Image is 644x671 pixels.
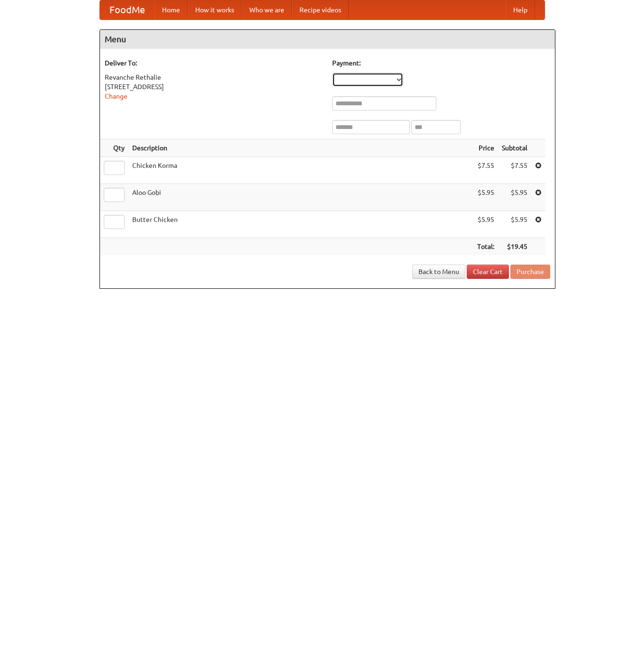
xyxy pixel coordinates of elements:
a: Home [154,0,188,19]
th: Qty [100,139,128,157]
td: Butter Chicken [128,211,473,238]
td: $5.95 [473,211,498,238]
td: $5.95 [498,211,531,238]
th: Subtotal [498,139,531,157]
td: Aloo Gobi [128,184,473,211]
h4: Menu [100,30,555,49]
td: $5.95 [498,184,531,211]
td: $7.55 [473,157,498,184]
th: Price [473,139,498,157]
h5: Payment: [332,58,550,68]
button: Purchase [510,265,550,279]
h5: Deliver To: [105,58,323,68]
a: Change [105,92,127,100]
a: Clear Cart [467,265,509,279]
div: Revanche Rethalie [105,73,323,82]
a: FoodMe [100,0,154,19]
td: $7.55 [498,157,531,184]
a: How it works [188,0,242,19]
th: $19.45 [498,238,531,256]
td: Chicken Korma [128,157,473,184]
a: Recipe videos [292,0,349,19]
div: [STREET_ADDRESS] [105,82,323,92]
a: Help [506,0,535,19]
td: $5.95 [473,184,498,211]
th: Description [128,139,473,157]
th: Total: [473,238,498,256]
a: Back to Menu [412,265,465,279]
a: Who we are [242,0,292,19]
